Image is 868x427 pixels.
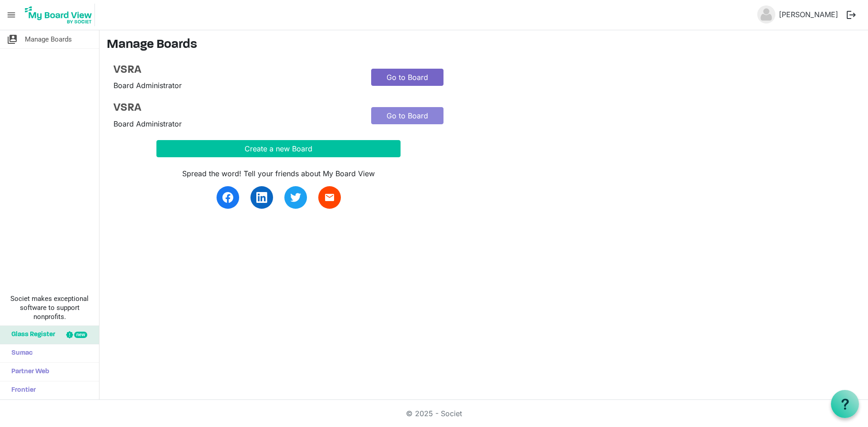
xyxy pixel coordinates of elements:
img: facebook.svg [222,192,233,203]
a: © 2025 - Societ [406,409,462,418]
span: Board Administrator [113,119,182,128]
button: logout [842,5,861,24]
a: My Board View Logo [22,4,99,26]
img: linkedin.svg [256,192,267,203]
span: Partner Web [7,363,49,381]
img: no-profile-picture.svg [757,5,775,23]
img: My Board View Logo [22,4,95,26]
a: Go to Board [371,107,443,124]
span: switch_account [7,30,18,48]
span: email [324,192,335,203]
span: Board Administrator [113,81,182,90]
span: Manage Boards [25,30,72,48]
a: VSRA [113,102,358,115]
span: Societ makes exceptional software to support nonprofits. [4,294,95,321]
div: Spread the word! Tell your friends about My Board View [156,168,401,179]
span: Glass Register [7,326,55,344]
a: Go to Board [371,69,443,86]
a: VSRA [113,64,358,77]
button: Create a new Board [156,140,401,157]
span: menu [3,6,20,23]
a: [PERSON_NAME] [775,5,842,23]
a: email [318,186,341,209]
span: Frontier [7,381,36,399]
div: new [74,332,87,338]
span: Sumac [7,344,33,362]
h3: Manage Boards [107,38,861,53]
img: twitter.svg [290,192,301,203]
